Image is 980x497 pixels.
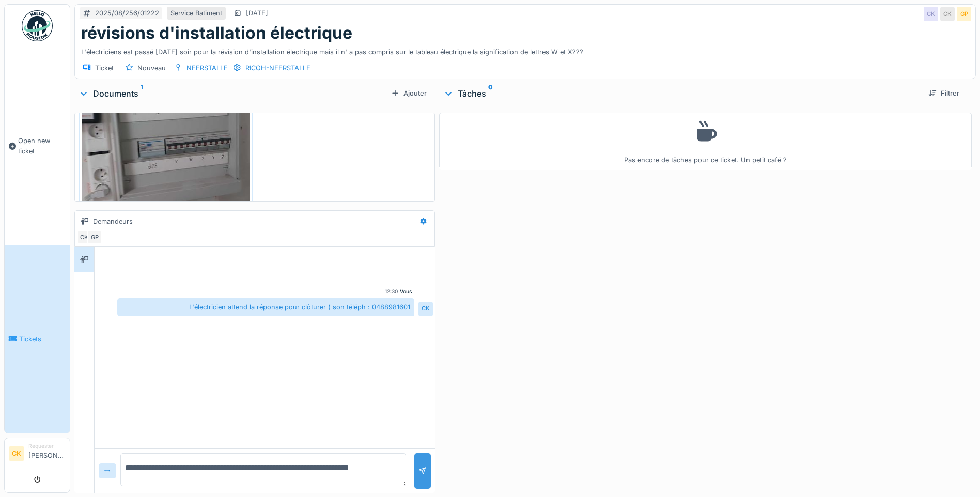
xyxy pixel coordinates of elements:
div: Filtrer [924,86,963,100]
div: Ticket [95,63,114,73]
sup: 1 [141,87,143,100]
div: Nouveau [137,63,166,73]
div: GP [957,7,971,21]
div: Pas encore de tâches pour ce ticket. Un petit café ? [446,117,965,165]
div: CK [77,230,91,244]
div: Vous [400,288,412,296]
li: CK [9,446,24,461]
div: 2025/08/256/01222 [95,8,159,18]
div: L'électriciens est passé [DATE] soir pour la révision d'installation électrique mais il n' a pas ... [81,43,969,57]
div: Demandeurs [93,216,133,226]
div: CK [418,302,433,316]
span: Open new ticket [18,136,66,156]
li: [PERSON_NAME] [28,442,66,464]
div: CK [940,7,955,21]
a: CK Requester[PERSON_NAME] [9,442,66,467]
span: Tickets [19,334,66,344]
div: GP [87,230,102,244]
div: Documents [79,87,387,100]
div: L'électricien attend la réponse pour clôturer ( son téléph : 0488981601 [117,298,414,316]
div: Service Batiment [170,8,222,18]
div: RICOH-NEERSTALLE [245,63,310,73]
img: u5t6xgoia7ag29zx52444b3zdmro [82,21,250,245]
div: NEERSTALLE [186,63,228,73]
div: [DATE] [246,8,268,18]
div: Tâches [443,87,920,100]
a: Tickets [5,245,70,433]
h1: révisions d'installation électrique [81,23,352,43]
sup: 0 [488,87,493,100]
div: 12:30 [385,288,398,296]
img: Badge_color-CXgf-gQk.svg [22,10,53,41]
a: Open new ticket [5,47,70,245]
div: Requester [28,442,66,450]
div: CK [924,7,938,21]
div: Ajouter [387,86,431,100]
